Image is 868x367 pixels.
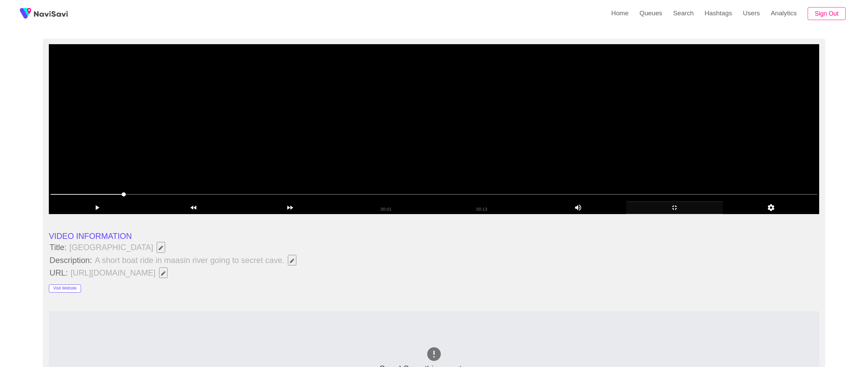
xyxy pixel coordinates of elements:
[49,256,93,265] span: Description:
[49,243,67,252] span: Title:
[49,202,145,214] div: add
[49,231,819,241] li: VIDEO INFORMATION
[69,241,169,253] span: [GEOGRAPHIC_DATA]
[17,5,34,22] img: fireSpot
[288,255,296,265] button: Edit Field
[160,271,166,276] span: Edit Field
[49,284,81,293] button: Visit Website
[381,207,392,212] span: 00:01
[49,282,81,291] a: Visit Website
[157,242,165,252] button: Edit Field
[476,207,487,212] span: 00:13
[70,267,172,279] span: [URL][DOMAIN_NAME]
[34,10,68,17] img: fireSpot
[158,246,164,250] span: Edit Field
[808,7,846,20] button: Sign Out
[145,202,242,214] div: add
[159,267,167,278] button: Edit Field
[723,202,820,214] div: add
[94,254,300,266] span: A short boat ride in maasin river going to secret cave.
[626,202,723,214] div: add
[242,202,338,214] div: add
[530,202,627,212] div: add
[49,268,68,277] span: URL:
[289,259,295,263] span: Edit Field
